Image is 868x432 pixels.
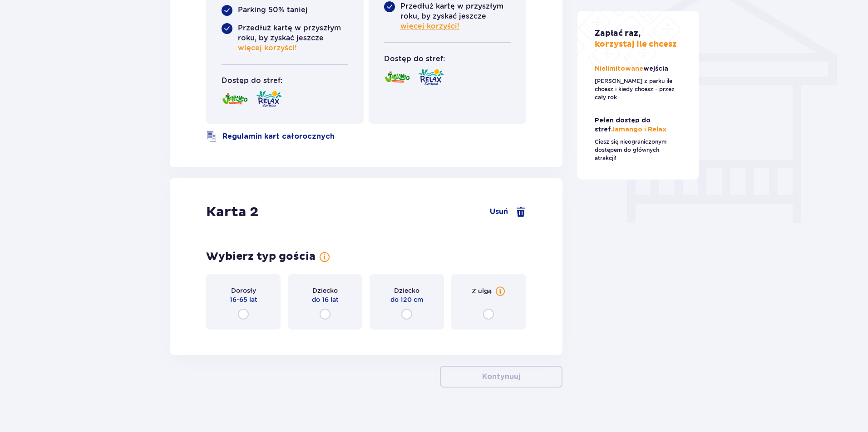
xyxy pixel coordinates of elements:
[595,117,651,133] span: Pełen dostęp do stref
[400,21,459,31] a: więcej korzyści!
[490,207,526,218] button: Usuń
[472,286,492,296] p: Z ulgą
[206,204,258,221] p: Karta 2
[400,1,511,31] p: Przedłuż kartę w przyszłym roku, by zyskać jeszcze
[222,5,232,16] img: roundedCheckBlue.4a3460b82ef5fd2642f707f390782c34.svg
[231,286,256,295] p: Dorosły
[595,28,641,39] span: Zapłać raz,
[384,54,445,64] p: Dostęp do stref:
[390,295,423,304] p: do 120 cm
[206,250,316,263] p: Wybierz typ gościa
[384,1,395,12] img: roundedCheckBlue.4a3460b82ef5fd2642f707f390782c34.svg
[595,116,682,134] p: Jamango i Relax
[238,43,297,53] a: więcej korzyści!
[595,77,682,102] p: [PERSON_NAME] z parku ile chcesz i kiedy chcesz - przez cały rok
[312,286,338,295] p: Dziecko
[222,23,232,34] img: roundedCheckBlue.4a3460b82ef5fd2642f707f390782c34.svg
[440,366,562,388] button: Kontynuuj
[238,5,308,15] p: Parking 50% taniej
[222,131,335,141] a: Regulamin kart całorocznych
[643,66,668,72] span: wejścia
[222,76,282,86] p: Dostęp do stref:
[482,372,520,382] p: Kontynuuj
[595,28,677,50] p: korzystaj ile chcesz
[312,295,339,304] p: do 16 lat
[230,295,257,304] p: 16-65 lat
[595,138,682,162] p: Ciesz się nieograniczonym dostępem do głównych atrakcji!
[595,64,670,73] p: Nielimitowane
[238,23,348,53] p: Przedłuż kartę w przyszłym roku, by zyskać jeszcze
[490,207,508,217] p: Usuń
[394,286,419,295] p: Dziecko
